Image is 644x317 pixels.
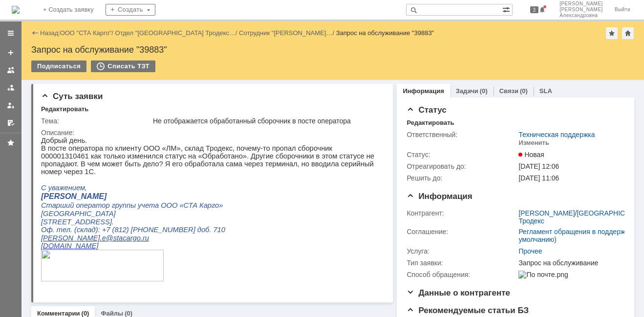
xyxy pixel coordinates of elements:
img: logo [12,6,20,14]
div: Статус: [407,151,516,158]
span: 3 [530,6,539,13]
a: Назад [40,29,58,37]
span: [DATE] 12:06 [518,162,559,170]
span: [PERSON_NAME] [559,1,603,7]
div: Способ обращения: [407,271,516,278]
div: Редактировать [407,119,454,127]
div: Услуга: [407,247,516,255]
div: Запрос на обслуживание "39883" [336,29,434,37]
div: Не отображается обработанный сборочник в посте оператора [153,117,380,125]
div: Редактировать [41,105,88,113]
span: Статус [407,105,446,115]
div: / [115,29,239,37]
a: Прочее [518,247,542,255]
a: [PERSON_NAME] [518,209,575,217]
a: Мои заявки [3,98,19,113]
a: Заявки в моей ответственности [3,80,19,96]
a: Мои согласования [3,115,19,131]
a: SLA [539,87,552,95]
a: Заявки на командах [3,62,19,78]
div: Отреагировать до: [407,162,516,170]
div: (0) [125,310,132,317]
div: (0) [520,87,528,95]
span: Суть заявки [41,92,103,101]
img: По почте.png [518,271,568,278]
a: Связи [499,87,518,95]
span: Данные о контрагенте [407,288,510,297]
a: Регламент обращения в поддержку (по умолчанию) [518,228,643,243]
a: Отдел "[GEOGRAPHIC_DATA] Тродекс… [115,29,236,37]
div: Контрагент: [407,209,516,217]
span: stacargo [72,98,100,105]
a: Перейти на домашнюю страницу [12,6,20,14]
a: Сотрудник "[PERSON_NAME]… [239,29,332,37]
a: Техническая поддержка [518,131,595,139]
div: | [58,29,60,36]
span: . [59,98,61,105]
span: [DATE] 11:06 [518,174,559,182]
div: Ответственный: [407,131,516,139]
a: Комментарии [37,310,80,317]
span: Расширенный поиск [502,4,512,14]
div: Создать [106,4,155,16]
div: Соглашение: [407,228,516,236]
span: [PHONE_NUMBER] доб. 710 [90,89,184,97]
div: Описание: [41,129,382,137]
div: Сделать домашней страницей [622,27,634,39]
span: @ [65,98,72,105]
div: Изменить [518,139,549,147]
a: Задачи [456,87,478,95]
a: Файлы [101,310,123,317]
span: Новая [518,151,544,158]
div: / [60,29,115,37]
div: (0) [82,310,89,317]
span: [PERSON_NAME] [559,7,603,13]
span: Информация [407,192,472,201]
span: ru [102,98,108,105]
a: Информация [403,87,444,95]
span: . [100,98,102,105]
span: Рекомендуемые статьи БЗ [407,306,529,315]
span: Александровна [559,13,603,19]
div: Запрос на обслуживание "39883" [31,45,634,55]
a: ООО "СТА Карго" [60,29,112,37]
div: (0) [480,87,488,95]
div: / [239,29,336,37]
div: Тема: [41,117,151,125]
div: Добавить в избранное [606,27,618,39]
div: Тип заявки: [407,259,516,267]
span: e [61,98,65,105]
div: Решить до: [407,174,516,182]
a: Создать заявку [3,45,19,60]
